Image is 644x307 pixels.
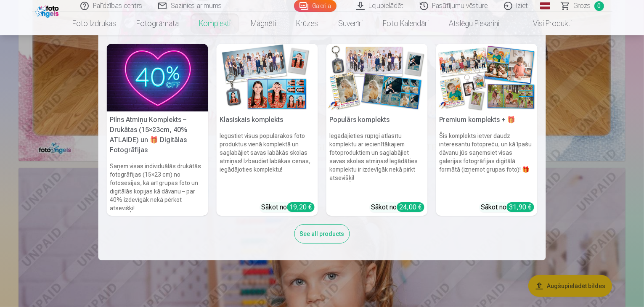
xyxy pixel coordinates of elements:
img: Pilns Atmiņu Komplekts – Drukātas (15×23cm, 40% ATLAIDE) un 🎁 Digitālas Fotogrāfijas [107,44,208,111]
a: Klasiskais komplektsKlasiskais komplektsIegūstiet visus populārākos foto produktus vienā komplekt... [217,44,318,216]
a: Atslēgu piekariņi [439,12,509,35]
h5: Pilns Atmiņu Komplekts – Drukātas (15×23cm, 40% ATLAIDE) un 🎁 Digitālas Fotogrāfijas [107,111,208,159]
a: Foto kalendāri [373,12,439,35]
h6: Saņem visas individuālās drukātās fotogrāfijas (15×23 cm) no fotosesijas, kā arī grupas foto un d... [107,159,208,216]
h5: Populārs komplekts [326,111,428,128]
a: Populārs komplektsPopulārs komplektsIegādājieties rūpīgi atlasītu komplektu ar iecienītākajiem fo... [326,44,428,216]
a: Komplekti [189,12,241,35]
img: Klasiskais komplekts [217,44,318,111]
a: See all products [294,229,350,238]
h6: Iegūstiet visus populārākos foto produktus vienā komplektā un saglabājiet savas labākās skolas at... [217,128,318,199]
a: Pilns Atmiņu Komplekts – Drukātas (15×23cm, 40% ATLAIDE) un 🎁 Digitālas Fotogrāfijas Pilns Atmiņu... [107,44,208,216]
img: Populārs komplekts [326,44,428,111]
div: Sākot no [262,202,315,212]
span: Grozs [574,1,591,11]
a: Krūzes [286,12,328,35]
a: Visi produkti [509,12,582,35]
span: 0 [594,1,604,11]
img: /fa1 [35,3,61,18]
a: Foto izdrukas [62,12,126,35]
h5: Klasiskais komplekts [217,111,318,128]
a: Suvenīri [328,12,373,35]
div: 24,00 € [397,202,424,212]
h6: Šis komplekts ietver daudz interesantu fotopreču, un kā īpašu dāvanu jūs saņemsiet visas galerija... [436,128,538,199]
h5: Premium komplekts + 🎁 [436,111,538,128]
img: Premium komplekts + 🎁 [436,44,538,111]
div: Sākot no [371,202,424,212]
div: 19,20 € [287,202,315,212]
h6: Iegādājieties rūpīgi atlasītu komplektu ar iecienītākajiem fotoproduktiem un saglabājiet savas sk... [326,128,428,199]
div: See all products [294,224,350,243]
a: Premium komplekts + 🎁 Premium komplekts + 🎁Šis komplekts ietver daudz interesantu fotopreču, un k... [436,44,538,216]
a: Fotogrāmata [126,12,189,35]
div: 31,90 € [507,202,534,212]
div: Sākot no [481,202,534,212]
a: Magnēti [241,12,286,35]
